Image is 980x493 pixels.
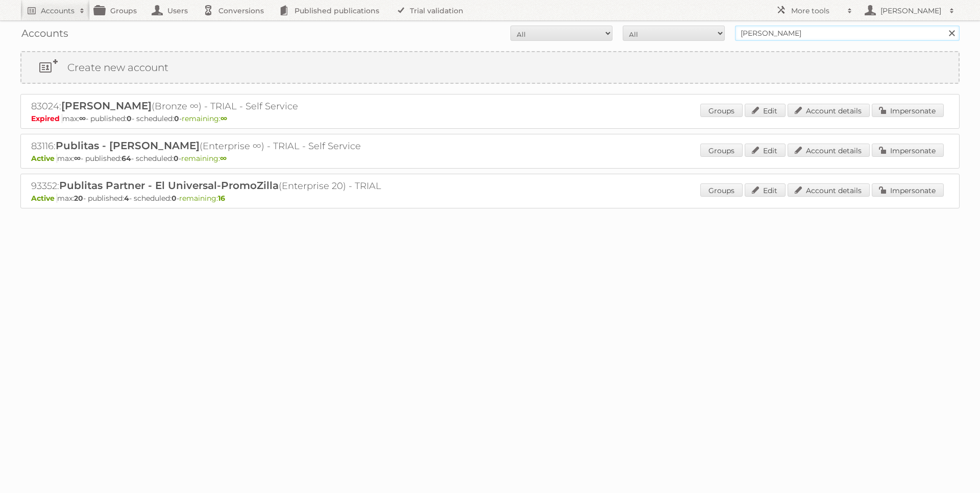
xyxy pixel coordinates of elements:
strong: ∞ [79,114,86,123]
a: Edit [745,104,786,117]
a: Impersonate [872,183,944,197]
span: Active [31,154,57,163]
strong: 0 [127,114,132,123]
h2: 83024: (Bronze ∞) - TRIAL - Self Service [31,100,388,113]
span: Expired [31,114,62,123]
span: [PERSON_NAME] [61,100,152,112]
a: Groups [700,183,743,197]
a: Account details [788,104,870,117]
strong: ∞ [220,114,227,123]
span: remaining: [181,154,227,163]
strong: 4 [124,194,129,203]
h2: 93352: (Enterprise 20) - TRIAL [31,179,388,193]
strong: ∞ [74,154,81,163]
h2: More tools [791,6,842,16]
strong: ∞ [220,154,227,163]
strong: 0 [174,154,179,163]
span: Publitas Partner - El Universal-PromoZilla [59,179,279,192]
a: Impersonate [872,104,944,117]
h2: 83116: (Enterprise ∞) - TRIAL - Self Service [31,139,388,153]
strong: 0 [174,114,179,123]
a: Account details [788,144,870,157]
strong: 0 [171,194,177,203]
a: Account details [788,183,870,197]
h2: Accounts [41,6,75,16]
a: Groups [700,144,743,157]
a: Groups [700,104,743,117]
span: remaining: [182,114,227,123]
p: max: - published: - scheduled: - [31,114,949,123]
p: max: - published: - scheduled: - [31,154,949,163]
strong: 16 [218,194,225,203]
a: Edit [745,183,786,197]
a: Create new account [21,52,959,83]
h2: [PERSON_NAME] [878,6,944,16]
a: Impersonate [872,144,944,157]
strong: 20 [74,194,83,203]
span: Publitas - [PERSON_NAME] [56,139,200,152]
strong: 64 [121,154,131,163]
span: Active [31,194,57,203]
span: remaining: [179,194,225,203]
a: Edit [745,144,786,157]
p: max: - published: - scheduled: - [31,194,949,203]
